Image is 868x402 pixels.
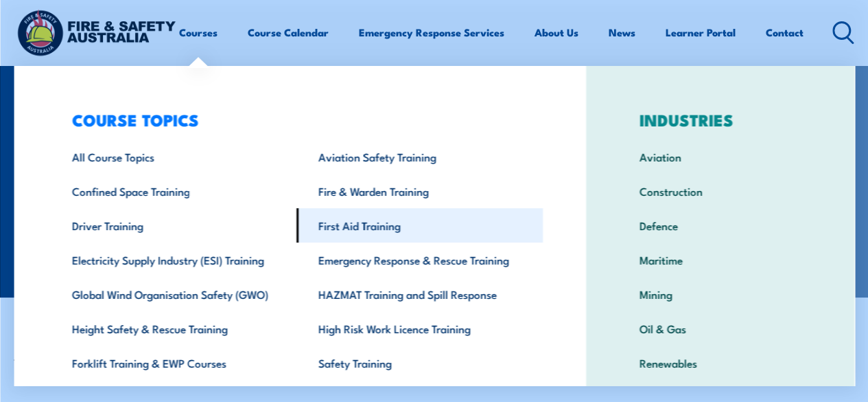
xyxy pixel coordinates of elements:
[179,16,218,49] a: Courses
[618,110,823,129] h3: INDUSTRIES
[50,174,296,208] a: Confined Space Training
[618,311,823,346] a: Oil & Gas
[618,346,823,380] a: Renewables
[248,16,329,49] a: Course Calendar
[618,139,823,174] a: Aviation
[50,277,296,311] a: Global Wind Organisation Safety (GWO)
[609,16,635,49] a: News
[618,243,823,277] a: Maritime
[50,208,296,243] a: Driver Training
[50,243,296,277] a: Electricity Supply Industry (ESI) Training
[618,277,823,311] a: Mining
[359,16,504,49] a: Emergency Response Services
[296,174,543,208] a: Fire & Warden Training
[296,208,543,243] a: First Aid Training
[50,110,543,129] h3: COURSE TOPICS
[296,311,543,346] a: High Risk Work Licence Training
[766,16,804,49] a: Contact
[296,277,543,311] a: HAZMAT Training and Spill Response
[296,243,543,277] a: Emergency Response & Rescue Training
[50,346,296,380] a: Forklift Training & EWP Courses
[296,139,543,174] a: Aviation Safety Training
[50,139,296,174] a: All Course Topics
[666,16,736,49] a: Learner Portal
[296,346,543,380] a: Safety Training
[50,311,296,346] a: Height Safety & Rescue Training
[535,16,578,49] a: About Us
[618,174,823,208] a: Construction
[618,208,823,243] a: Defence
